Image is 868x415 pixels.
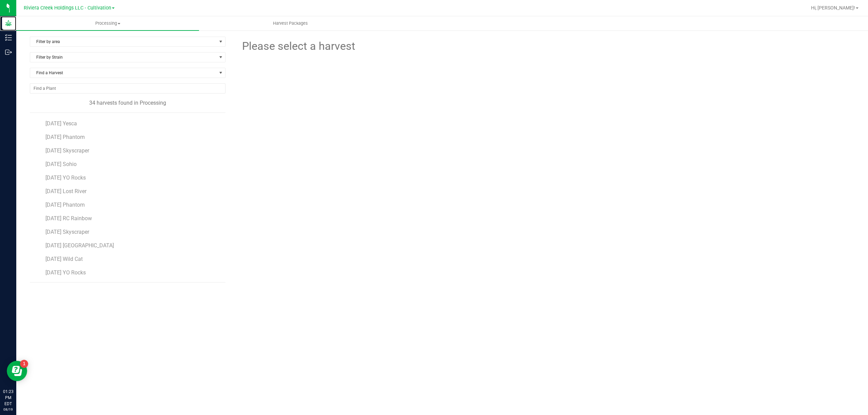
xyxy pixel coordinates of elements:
inline-svg: Grow [5,20,12,26]
inline-svg: Outbound [5,49,12,56]
p: 08/19 [3,407,13,412]
a: Harvest Packages [199,16,382,30]
span: [DATE] Skyscraper [45,147,89,154]
span: Find a Harvest [30,68,217,78]
span: [DATE] RC Rainbow [45,215,92,222]
span: Hi, [PERSON_NAME]! [811,5,855,11]
iframe: Resource center unread badge [20,360,28,368]
span: [DATE] Sohio [45,161,77,167]
span: [DATE] Lost River [45,188,86,194]
span: [DATE] Skyscraper [45,229,89,235]
span: [DATE] Yesca [45,120,77,127]
span: Filter by Strain [30,53,217,62]
span: [DATE] Wild Cat [45,256,83,262]
span: Harvest Packages [264,20,317,26]
span: Filter by area [30,37,217,46]
span: select [217,37,225,46]
span: Please select a harvest [241,38,355,55]
span: [DATE] [GEOGRAPHIC_DATA] [45,242,114,249]
span: [DATE] YO Rocks [45,269,86,276]
a: Processing [16,16,199,30]
span: Riviera Creek Holdings LLC - Cultivation [24,5,111,11]
inline-svg: Inventory [5,34,12,41]
input: NO DATA FOUND [30,84,225,93]
p: 01:23 PM EDT [3,389,13,407]
span: [DATE] Phantom [45,202,85,208]
span: [DATE] Phantom [45,134,85,140]
span: Processing [16,20,199,26]
div: 34 harvests found in Processing [30,99,225,107]
iframe: Resource center [7,361,27,381]
span: [DATE] YO Rocks [45,174,86,181]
